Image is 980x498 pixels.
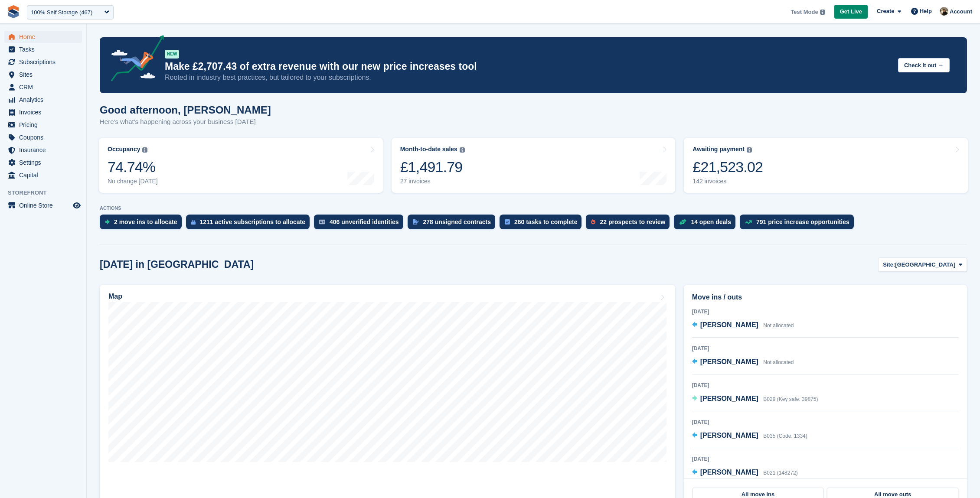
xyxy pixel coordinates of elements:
button: Site: [GEOGRAPHIC_DATA] [878,257,967,272]
a: 791 price increase opportunities [740,215,858,234]
div: 27 invoices [400,178,465,185]
span: Help [920,7,932,16]
div: Awaiting payment [693,146,745,153]
a: 14 open deals [674,215,740,234]
span: Sites [19,68,71,81]
div: £1,491.79 [400,158,465,176]
p: Here's what's happening across your business [DATE] [100,117,271,127]
span: [PERSON_NAME] [700,395,758,402]
h1: Good afternoon, [PERSON_NAME] [100,104,271,116]
span: CRM [19,81,71,93]
span: [PERSON_NAME] [700,432,758,439]
img: price_increase_opportunities-93ffe204e8149a01c8c9dc8f82e8f89637d9d84a8eef4429ea346261dce0b2c0.svg [745,220,752,224]
img: icon-info-grey-7440780725fd019a000dd9b08b2336e03edf1995a4989e88bcd33f0948082b44.svg [460,147,465,153]
a: menu [4,31,82,43]
span: B021 (148272) [763,470,797,476]
div: 22 prospects to review [600,218,665,225]
img: price-adjustments-announcement-icon-8257ccfd72463d97f412b2fc003d46551f7dbcb40ab6d574587a9cd5c0d94... [104,35,164,85]
div: No change [DATE] [108,178,158,185]
div: 260 tasks to complete [514,218,578,225]
a: 406 unverified identities [314,215,408,234]
a: menu [4,43,82,55]
img: icon-info-grey-7440780725fd019a000dd9b08b2336e03edf1995a4989e88bcd33f0948082b44.svg [820,10,825,15]
a: Preview store [72,200,82,211]
a: 1211 active subscriptions to allocate [186,215,314,234]
img: active_subscription_to_allocate_icon-d502201f5373d7db506a760aba3b589e785aa758c864c3986d89f69b8ff3... [191,219,196,225]
button: Check it out → [898,58,950,72]
a: menu [4,119,82,131]
a: Month-to-date sales £1,491.79 27 invoices [392,138,676,193]
a: 2 move ins to allocate [100,215,186,234]
div: 2 move ins to allocate [114,218,177,225]
a: Occupancy 74.74% No change [DATE] [99,138,383,193]
span: Account [950,7,972,16]
div: [DATE] [692,381,959,389]
a: 260 tasks to complete [500,215,586,234]
div: 791 price increase opportunities [756,218,849,225]
a: Awaiting payment £21,523.02 142 invoices [684,138,968,193]
span: Analytics [19,94,71,106]
a: [PERSON_NAME] B035 (Code: 1334) [692,430,807,442]
span: Get Live [840,7,862,16]
a: menu [4,94,82,106]
span: Home [19,31,71,43]
img: icon-info-grey-7440780725fd019a000dd9b08b2336e03edf1995a4989e88bcd33f0948082b44.svg [747,147,752,153]
a: menu [4,156,82,169]
a: menu [4,106,82,118]
a: [PERSON_NAME] B021 (148272) [692,467,798,478]
p: Rooted in industry best practices, but tailored to your subscriptions. [165,73,891,82]
img: contract_signature_icon-13c848040528278c33f63329250d36e43548de30e8caae1d1a13099fd9432cc5.svg [413,219,419,225]
span: Settings [19,156,71,169]
div: [DATE] [692,455,959,463]
a: menu [4,81,82,93]
a: Get Live [834,5,868,19]
span: Storefront [8,189,86,197]
img: stora-icon-8386f47178a22dfd0bd8f6a31ec36ba5ce8667c1dd55bd0f319d3a0aa187defe.svg [7,5,20,18]
img: icon-info-grey-7440780725fd019a000dd9b08b2336e03edf1995a4989e88bcd33f0948082b44.svg [142,147,147,153]
span: B029 (Key safe: 39875) [763,396,818,402]
div: [DATE] [692,308,959,316]
div: 74.74% [108,158,158,176]
img: prospect-51fa495bee0391a8d652442698ab0144808aea92771e9ea1ae160a38d050c398.svg [591,219,595,225]
div: [DATE] [692,345,959,352]
span: [PERSON_NAME] [700,469,758,476]
span: Create [877,7,894,16]
div: NEW [165,50,179,59]
img: verify_identity-adf6edd0f0f0b5bbfe63781bf79b02c33cf7c696d77639b501bdc392416b5a36.svg [319,219,325,225]
span: B035 (Code: 1334) [763,433,807,439]
img: task-75834270c22a3079a89374b754ae025e5fb1db73e45f91037f5363f120a921f8.svg [505,219,510,225]
div: Occupancy [108,146,140,153]
span: [GEOGRAPHIC_DATA] [895,260,955,269]
div: 406 unverified identities [330,218,399,225]
span: [PERSON_NAME] [700,321,758,329]
div: 142 invoices [693,178,763,185]
p: ACTIONS [100,205,967,211]
div: [DATE] [692,418,959,426]
span: Not allocated [763,322,794,329]
p: Make £2,707.43 of extra revenue with our new price increases tool [165,60,891,73]
img: deal-1b604bf984904fb50ccaf53a9ad4b4a5d6e5aea283cecdc64d6e3604feb123c2.svg [679,219,686,225]
span: Site: [883,260,895,269]
a: 278 unsigned contracts [408,215,500,234]
h2: Move ins / outs [692,292,959,303]
div: 100% Self Storage (467) [31,8,92,17]
span: Insurance [19,144,71,156]
span: Invoices [19,106,71,118]
span: Capital [19,169,71,181]
a: [PERSON_NAME] B029 (Key safe: 39875) [692,394,818,405]
a: menu [4,199,82,212]
span: Test Mode [791,8,818,16]
a: 22 prospects to review [586,215,674,234]
a: menu [4,169,82,181]
div: 278 unsigned contracts [423,218,491,225]
a: menu [4,68,82,81]
span: Pricing [19,119,71,131]
div: 14 open deals [691,218,731,225]
span: Not allocated [763,359,794,365]
a: menu [4,56,82,68]
h2: Map [108,293,122,300]
div: 1211 active subscriptions to allocate [200,218,306,225]
span: Coupons [19,131,71,143]
img: Oliver Bruce [940,7,948,16]
a: [PERSON_NAME] Not allocated [692,320,794,331]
